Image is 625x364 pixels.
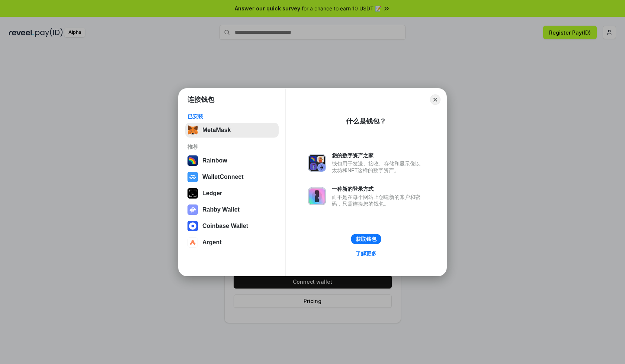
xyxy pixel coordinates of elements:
[356,236,376,242] div: 获取钱包
[332,194,424,207] div: 而不是在每个网站上创建新的账户和密码，只需连接您的钱包。
[185,123,279,138] button: MetaMask
[187,155,198,166] img: svg+xml,%3Csvg%20width%3D%22120%22%20height%3D%22120%22%20viewBox%3D%220%200%20120%20120%22%20fil...
[187,172,198,182] img: svg+xml,%3Csvg%20width%3D%2228%22%20height%3D%2228%22%20viewBox%3D%220%200%2028%2028%22%20fill%3D...
[202,157,227,164] div: Rainbow
[308,187,326,205] img: svg+xml,%3Csvg%20xmlns%3D%22http%3A%2F%2Fwww.w3.org%2F2000%2Fsvg%22%20fill%3D%22none%22%20viewBox...
[202,174,244,180] div: WalletConnect
[202,239,222,246] div: Argent
[202,127,231,133] div: MetaMask
[185,153,279,168] button: Rainbow
[332,152,424,159] div: 您的数字资产之家
[187,113,276,120] div: 已安装
[185,219,279,233] button: Coinbase Wallet
[202,223,248,229] div: Coinbase Wallet
[187,237,198,248] img: svg+xml,%3Csvg%20width%3D%2228%22%20height%3D%2228%22%20viewBox%3D%220%200%2028%2028%22%20fill%3D...
[185,170,279,184] button: WalletConnect
[187,95,214,104] h1: 连接钱包
[332,186,424,192] div: 一种新的登录方式
[351,234,381,244] button: 获取钱包
[187,188,198,199] img: svg+xml,%3Csvg%20xmlns%3D%22http%3A%2F%2Fwww.w3.org%2F2000%2Fsvg%22%20width%3D%2228%22%20height%3...
[187,144,276,150] div: 推荐
[346,117,386,126] div: 什么是钱包？
[308,154,326,172] img: svg+xml,%3Csvg%20xmlns%3D%22http%3A%2F%2Fwww.w3.org%2F2000%2Fsvg%22%20fill%3D%22none%22%20viewBox...
[187,125,198,135] img: svg+xml,%3Csvg%20fill%3D%22none%22%20height%3D%2233%22%20viewBox%3D%220%200%2035%2033%22%20width%...
[185,186,279,201] button: Ledger
[356,250,376,257] div: 了解更多
[185,235,279,250] button: Argent
[187,221,198,231] img: svg+xml,%3Csvg%20width%3D%2228%22%20height%3D%2228%22%20viewBox%3D%220%200%2028%2028%22%20fill%3D...
[202,190,222,197] div: Ledger
[430,94,440,105] button: Close
[351,249,381,258] a: 了解更多
[202,206,240,213] div: Rabby Wallet
[332,160,424,174] div: 钱包用于发送、接收、存储和显示像以太坊和NFT这样的数字资产。
[187,204,198,215] img: svg+xml,%3Csvg%20xmlns%3D%22http%3A%2F%2Fwww.w3.org%2F2000%2Fsvg%22%20fill%3D%22none%22%20viewBox...
[185,202,279,217] button: Rabby Wallet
